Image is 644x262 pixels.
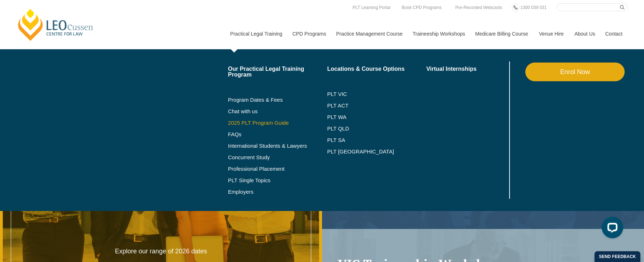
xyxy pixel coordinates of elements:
a: Enrol Now [525,63,625,81]
iframe: LiveChat chat widget [596,214,626,244]
a: Employers [228,189,327,195]
a: Professional Placement [228,166,327,172]
a: FAQs [228,132,327,137]
a: Locations & Course Options [327,66,426,72]
a: Contact [600,18,628,49]
a: Medicare Billing Course [470,18,534,49]
a: Practical Legal Training [225,18,287,49]
a: PLT Learning Portal [351,4,392,12]
a: Concurrent Study [228,155,327,160]
a: PLT Single Topics [228,178,327,183]
a: Virtual Internships [426,66,508,72]
a: About Us [569,18,600,49]
a: 2025 PLT Program Guide [228,120,309,126]
a: PLT SA [327,137,426,143]
a: Pre-Recorded Webcasts [454,4,504,12]
a: Our Practical Legal Training Program [228,66,327,78]
a: 1300 039 031 [518,4,548,12]
a: Chat with us [228,109,327,114]
a: PLT WA [327,114,408,120]
a: Practice Management Course [331,18,407,49]
span: 1300 039 031 [520,5,546,10]
a: PLT ACT [327,103,426,109]
a: Traineeship Workshops [407,18,470,49]
a: Program Dates & Fees [228,97,327,103]
a: PLT QLD [327,126,426,132]
a: [PERSON_NAME] Centre for Law [16,8,95,42]
p: Explore our range of 2026 dates [96,247,225,256]
a: Venue Hire [534,18,569,49]
a: Book CPD Programs [400,4,443,12]
a: International Students & Lawyers [228,143,327,149]
a: CPD Programs [287,18,331,49]
a: PLT [GEOGRAPHIC_DATA] [327,149,426,155]
a: PLT VIC [327,91,426,97]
